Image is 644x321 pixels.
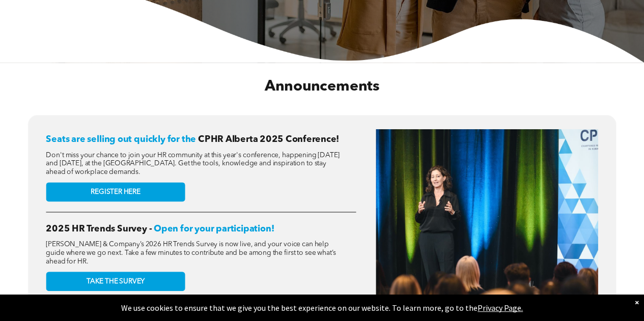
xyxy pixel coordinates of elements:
[46,135,196,144] span: Seats are selling out quickly for the
[154,224,274,234] span: Open for your participation!
[198,135,339,144] span: CPHR Alberta 2025 Conference!
[46,272,185,291] a: TAKE THE SURVEY
[265,79,379,94] span: Announcements
[635,297,639,307] div: Dismiss notification
[478,303,523,313] a: Privacy Page.
[46,182,185,201] a: REGISTER HERE
[91,188,141,196] span: REGISTER HERE
[87,277,145,285] span: TAKE THE SURVEY
[46,151,340,175] span: Don't miss your chance to join your HR community at this year's conference, happening [DATE] and ...
[46,241,335,265] span: [PERSON_NAME] & Company’s 2026 HR Trends Survey is now live, and your voice can help guide where ...
[46,224,152,234] span: 2025 HR Trends Survey -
